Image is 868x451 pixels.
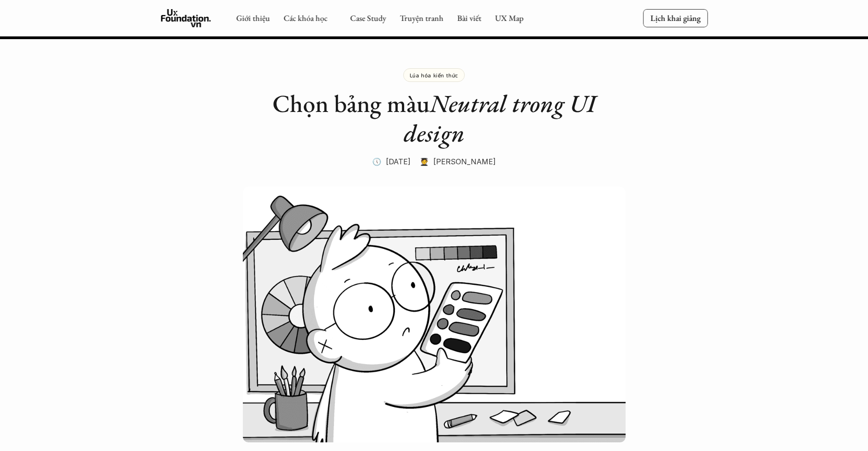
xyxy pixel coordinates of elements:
h1: Chọn bảng màu [252,89,616,148]
a: Bài viết [457,13,481,23]
a: Case Study [350,13,386,23]
a: Giới thiệu [236,13,270,23]
em: Neutral trong UI design [404,87,601,149]
p: 🕔 [DATE] [372,155,411,168]
p: Lúa hóa kiến thức [410,72,458,78]
p: 🧑‍🎓 [PERSON_NAME] [420,155,496,168]
a: Truyện tranh [400,13,443,23]
a: UX Map [495,13,524,23]
a: Các khóa học [283,13,327,23]
p: Lịch khai giảng [650,13,700,23]
a: Lịch khai giảng [643,9,708,27]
